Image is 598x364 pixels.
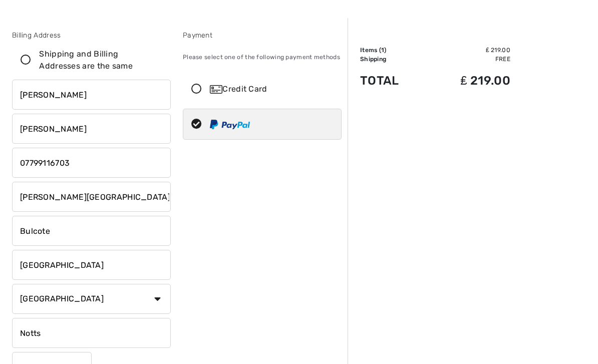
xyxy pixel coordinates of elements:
[12,216,171,246] input: Address line 2
[12,148,171,178] input: Mobile
[12,30,171,41] div: Billing Address
[210,120,250,129] img: PayPal
[12,80,171,110] input: First name
[12,182,171,212] input: Address line 1
[12,318,171,348] input: State/Province
[426,64,510,98] td: ₤ 219.00
[360,64,426,98] td: Total
[12,250,171,280] input: City
[12,114,171,144] input: Last name
[426,55,510,64] td: Free
[210,85,222,94] img: Credit Card
[183,45,342,70] div: Please select one of the following payment methods
[360,46,426,55] td: Items ( )
[381,47,384,54] span: 1
[210,83,335,95] div: Credit Card
[183,30,342,41] div: Payment
[360,55,426,64] td: Shipping
[39,48,156,72] div: Shipping and Billing Addresses are the same
[426,46,510,55] td: ₤ 219.00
